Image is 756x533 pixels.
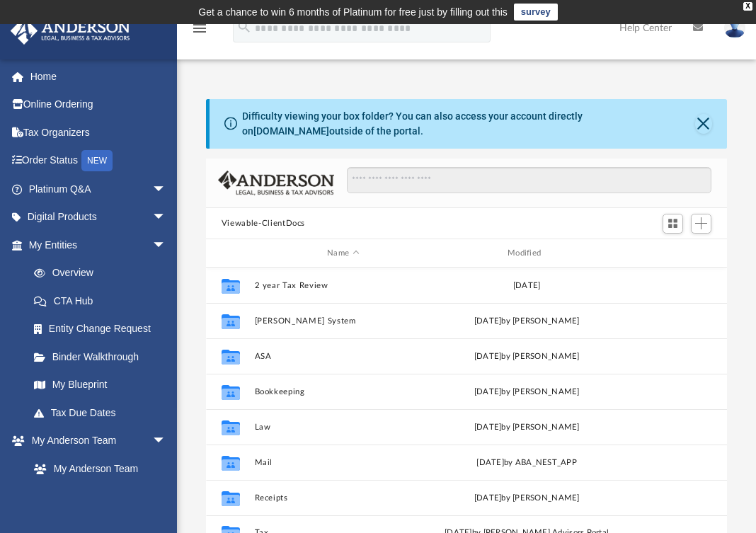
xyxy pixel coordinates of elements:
[20,287,188,315] a: CTA Hub
[20,483,181,528] a: [PERSON_NAME] System
[212,247,248,260] div: id
[253,247,431,260] div: Name
[10,427,181,455] a: My Anderson Teamarrow_drop_down
[10,118,188,147] a: Tax Organizers
[254,352,432,361] button: ASA
[242,109,695,139] div: Difficulty viewing your box folder? You can also access your account directly on outside of the p...
[152,175,181,204] span: arrow_drop_down
[152,203,181,232] span: arrow_drop_down
[663,214,684,234] button: Switch to Grid View
[724,18,745,38] img: User Pic
[222,217,305,230] button: Viewable-ClientDocs
[236,19,252,35] i: search
[152,231,181,260] span: arrow_drop_down
[20,259,188,287] a: Overview
[20,343,188,371] a: Binder Walkthrough
[514,4,558,21] a: survey
[254,316,432,326] button: [PERSON_NAME] System
[10,175,188,203] a: Platinum Q&Aarrow_drop_down
[254,387,432,396] button: Bookkeeping
[438,421,616,434] div: [DATE] by [PERSON_NAME]
[347,167,712,194] input: Search files and folders
[191,27,208,37] a: menu
[438,492,616,505] div: [DATE] by [PERSON_NAME]
[152,427,181,456] span: arrow_drop_down
[20,315,188,343] a: Entity Change Request
[253,125,329,137] a: [DOMAIN_NAME]
[6,17,134,45] img: Anderson Advisors Platinum Portal
[10,231,188,259] a: My Entitiesarrow_drop_down
[10,203,188,231] a: Digital Productsarrow_drop_down
[438,280,616,292] div: [DATE]
[254,281,432,290] button: 2 year Tax Review
[81,150,113,171] div: NEW
[691,214,712,234] button: Add
[743,2,752,11] div: close
[254,493,432,503] button: Receipts
[438,315,616,328] div: [DATE] by [PERSON_NAME]
[695,114,712,134] button: Close
[198,4,508,21] div: Get a chance to win 6 months of Platinum for free just by filling out this
[10,147,188,176] a: Order StatusNEW
[438,457,616,469] div: [DATE] by ABA_NEST_APP
[622,247,721,260] div: id
[254,458,432,467] button: Mail
[438,386,616,399] div: [DATE] by [PERSON_NAME]
[10,62,188,91] a: Home
[437,247,615,260] div: Modified
[20,454,173,483] a: My Anderson Team
[20,399,188,427] a: Tax Due Dates
[191,20,208,37] i: menu
[254,423,432,432] button: Law
[438,350,616,363] div: [DATE] by [PERSON_NAME]
[10,91,188,119] a: Online Ordering
[20,371,181,399] a: My Blueprint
